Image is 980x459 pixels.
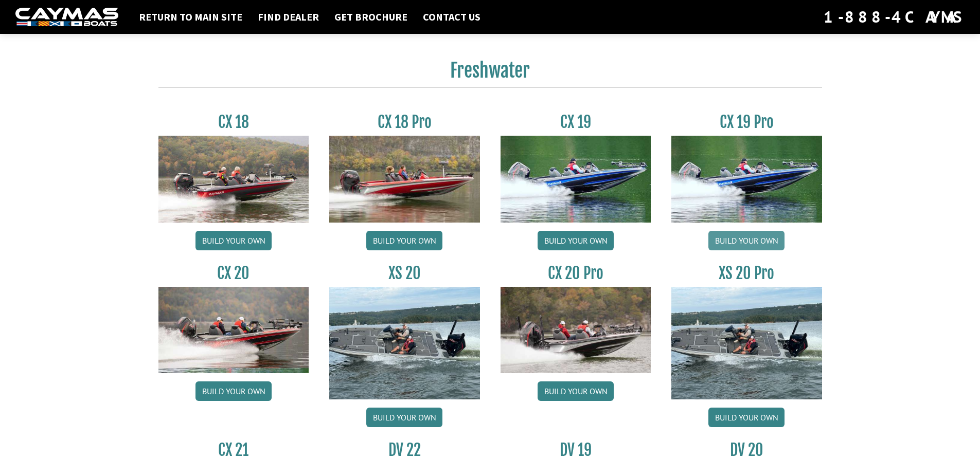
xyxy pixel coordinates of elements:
a: Build your own [366,408,442,427]
img: CX-18S_thumbnail.jpg [158,136,309,222]
a: Build your own [195,231,272,250]
a: Build your own [538,231,614,250]
a: Return to main site [134,10,247,24]
h3: XS 20 Pro [671,264,822,283]
img: XS_20_resized.jpg [329,287,480,399]
h3: CX 19 Pro [671,113,822,132]
h3: XS 20 [329,264,480,283]
a: Find Dealer [253,10,324,24]
a: Build your own [195,381,272,401]
h2: Freshwater [158,59,822,88]
img: white-logo-c9c8dbefe5ff5ceceb0f0178aa75bf4bb51f6bca0971e226c86eb53dfe498488.png [15,8,118,27]
h3: CX 20 [158,264,309,283]
h3: CX 18 [158,113,309,132]
h3: CX 18 Pro [329,113,480,132]
h3: CX 19 [501,113,651,132]
img: XS_20_resized.jpg [671,287,822,399]
img: CX-20Pro_thumbnail.jpg [501,287,651,373]
a: Contact Us [418,10,486,24]
a: Build your own [366,231,442,250]
a: Build your own [538,381,614,401]
div: 1-888-4CAYMAS [824,6,965,28]
img: CX19_thumbnail.jpg [501,136,651,222]
a: Build your own [708,231,785,250]
h3: CX 20 Pro [501,264,651,283]
img: CX-20_thumbnail.jpg [158,287,309,373]
a: Get Brochure [329,10,413,24]
img: CX19_thumbnail.jpg [671,136,822,222]
img: CX-18SS_thumbnail.jpg [329,136,480,222]
a: Build your own [708,408,785,427]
